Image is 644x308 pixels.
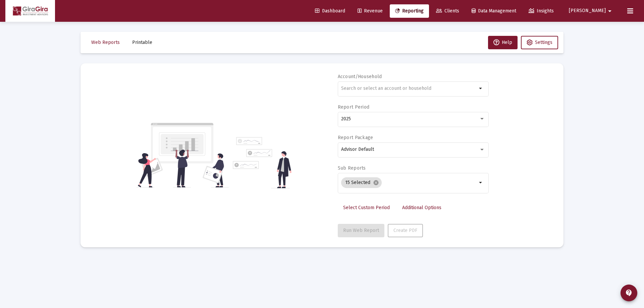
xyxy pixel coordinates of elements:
span: Web Reports [91,40,120,45]
button: Help [488,36,518,49]
span: Data Management [472,8,516,14]
span: Dashboard [315,8,345,14]
span: Clients [436,8,459,14]
label: Account/Household [338,74,382,79]
label: Report Period [338,104,370,110]
img: reporting-alt [233,137,291,188]
a: Dashboard [310,4,351,18]
button: Web Reports [86,36,125,49]
span: Create PDF [393,228,417,233]
span: Reporting [395,8,424,14]
mat-chip-list: Selection [341,176,477,189]
img: Dashboard [10,4,50,18]
span: Additional Options [402,205,441,210]
a: Reporting [390,4,429,18]
span: Help [493,40,512,45]
span: Advisor Default [341,146,374,152]
mat-icon: cancel [373,180,379,186]
span: [PERSON_NAME] [569,8,606,14]
span: Select Custom Period [343,205,390,210]
input: Search or select an account or household [341,86,477,91]
a: Revenue [352,4,388,18]
button: Create PDF [388,224,423,237]
mat-chip: 15 Selected [341,177,382,188]
span: Run Web Report [343,228,379,233]
button: Printable [127,36,158,49]
mat-icon: arrow_drop_down [477,84,485,93]
mat-icon: contact_support [625,289,633,297]
span: Revenue [358,8,383,14]
label: Report Package [338,135,373,140]
span: Settings [535,40,552,45]
mat-icon: arrow_drop_down [477,179,485,187]
img: reporting [137,122,229,188]
button: Run Web Report [338,224,384,237]
span: Printable [132,40,152,45]
mat-icon: arrow_drop_down [606,4,614,18]
span: Insights [529,8,554,14]
a: Data Management [466,4,522,18]
label: Sub Reports [338,165,366,171]
span: 2025 [341,116,351,122]
button: Settings [521,36,558,49]
a: Insights [523,4,559,18]
a: Clients [431,4,465,18]
button: [PERSON_NAME] [561,4,622,17]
